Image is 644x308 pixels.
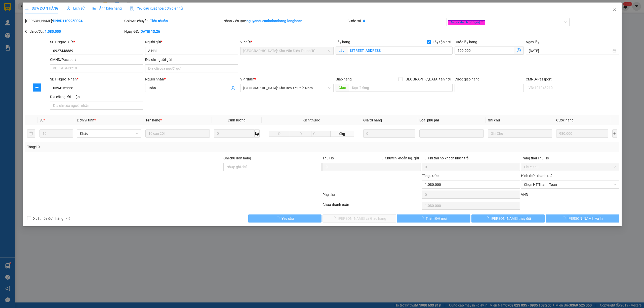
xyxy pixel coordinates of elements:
[417,115,486,125] th: Loại phụ phí
[12,30,84,49] span: [PHONE_NUMBER] - [DOMAIN_NAME]
[228,118,246,122] span: Định lượng
[39,118,44,122] span: SL
[50,39,143,45] div: SĐT Người Gửi
[50,94,143,100] div: Địa chỉ người nhận
[248,214,321,223] button: Yêu cầu
[240,39,333,45] div: VP gửi
[422,174,438,178] span: Tổng cước
[80,130,138,137] span: Khác
[231,86,235,90] span: user-add
[130,7,134,11] img: icon
[517,48,521,52] span: dollar-circle
[50,57,143,62] div: CMND/Passport
[607,3,621,17] button: Close
[130,6,183,10] span: Yêu cầu xuất hóa đơn điện tử
[243,84,330,92] span: Nha Trang: Kho Bến Xe Phía Nam
[93,6,122,10] span: Ảnh kiện hàng
[145,39,238,45] div: Người gửi
[150,19,168,23] b: Tiêu chuẩn
[363,19,365,23] b: 0
[33,85,41,90] span: plus
[276,216,281,220] span: loading
[454,40,477,44] label: Cước lấy hàng
[454,47,514,55] input: Cước lấy hàng
[330,131,354,137] span: 0kg
[145,129,210,138] input: VD: Bàn, Ghế
[335,40,350,44] span: Lấy hàng
[546,214,619,223] button: [PERSON_NAME] và In
[33,83,41,92] button: plus
[526,76,619,82] div: CMND/Passport
[363,118,382,122] span: Giá trị hàng
[486,115,554,125] th: Ghi chú
[323,156,334,160] span: Thu Hộ
[347,18,446,24] div: Cước rồi :
[243,47,330,55] span: Hà Nội: Kho Văn Điển Thanh Trì
[556,129,608,138] input: 0
[25,18,123,24] div: [PERSON_NAME]:
[521,193,528,197] span: VND
[25,7,29,10] span: edit
[281,216,294,221] span: Yêu cầu
[66,217,70,220] span: info-circle
[562,216,568,220] span: loading
[269,131,290,137] input: D
[303,118,320,122] span: Kích thước
[290,131,311,137] input: R
[323,214,396,223] button: [PERSON_NAME] và Giao hàng
[223,18,346,24] div: Nhân viên tạo:
[53,19,83,23] b: HNVD1109250024
[67,6,85,10] span: Lịch sử
[471,214,545,223] button: [PERSON_NAME] thay đổi
[430,39,452,45] span: Lấy tận nơi
[140,29,160,33] b: [DATE] 13:26
[145,76,238,82] div: Người nhận
[223,156,251,160] label: Ghi chú đơn hàng
[448,20,485,25] span: Đã gọi khách (VP gửi)
[145,57,238,62] div: Địa chỉ người gửi
[67,7,70,10] span: clock-circle
[488,129,552,138] input: Ghi Chú
[480,21,483,24] span: close
[335,47,347,55] span: Lấy
[10,20,85,28] strong: (Công Ty TNHH Chuyển Phát Nhanh Bảo An - MST: 0109597835)
[335,84,349,92] span: Giao
[397,214,470,223] button: Thêm ĐH mới
[93,7,96,10] span: picture
[50,102,143,110] input: Địa chỉ của người nhận
[524,181,616,188] span: Chọn HT Thanh Toán
[485,216,491,220] span: loading
[322,202,421,211] div: Chưa thanh toán
[526,40,539,44] label: Ngày lấy
[529,48,611,54] input: Ngày lấy
[612,7,616,11] span: close
[223,163,321,171] input: Ghi chú đơn hàng
[524,163,616,171] span: Chưa thu
[347,47,452,55] input: Lấy tận nơi
[349,84,452,92] input: Dọc đường
[124,18,222,24] div: Gói vận chuyển:
[556,118,573,122] span: Cước hàng
[402,76,452,82] span: [GEOGRAPHIC_DATA] tận nơi
[383,155,421,161] span: Chuyển khoản ng. gửi
[247,19,302,23] b: nguyenducanhnhanhang.longhoan
[45,29,61,33] b: 1.080.000
[77,118,96,122] span: Đơn vị tính
[31,216,65,221] span: Xuất hóa đơn hàng
[568,216,603,221] span: [PERSON_NAME] và In
[491,216,531,221] span: [PERSON_NAME] thay đổi
[426,155,470,161] span: Phí thu hộ khách nhận trả
[521,155,619,161] div: Trạng thái Thu Hộ
[521,174,554,178] label: Hình thức thanh toán
[311,131,330,137] input: C
[145,118,162,122] span: Tên hàng
[426,216,447,221] span: Thêm ĐH mới
[27,129,35,138] button: delete
[454,84,524,92] input: Cước giao hàng
[612,129,617,138] button: plus
[454,77,479,81] label: Cước giao hàng
[240,77,254,81] span: VP Nhận
[11,7,84,19] strong: BIÊN NHẬN VẬN CHUYỂN BẢO AN EXPRESS
[25,29,123,34] div: Chưa cước :
[145,64,238,72] input: Địa chỉ của người gửi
